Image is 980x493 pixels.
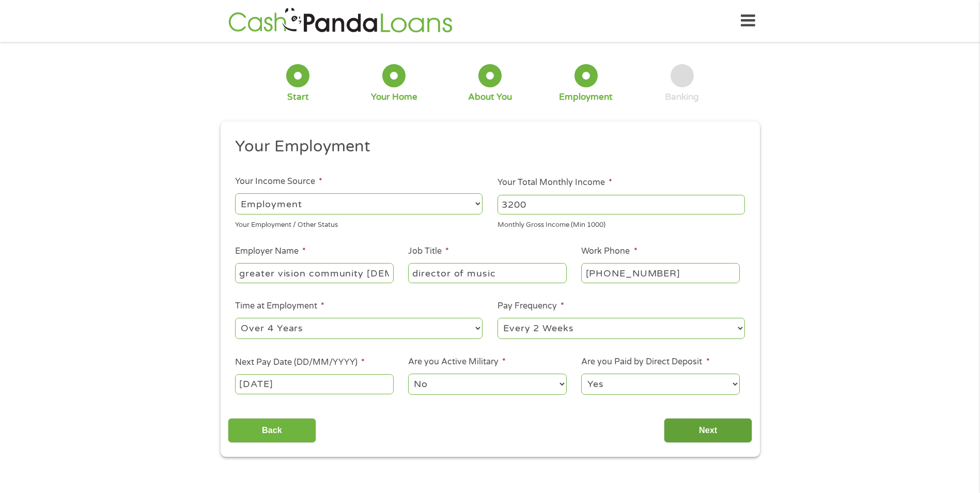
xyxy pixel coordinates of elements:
input: Walmart [235,263,393,283]
div: Your Employment / Other Status [235,217,483,230]
label: Are you Active Military [408,357,506,367]
label: Time at Employment [235,301,324,312]
label: Next Pay Date (DD/MM/YYYY) [235,357,365,368]
label: Your Income Source [235,176,322,187]
label: Are you Paid by Direct Deposit [581,357,709,367]
label: Your Total Monthly Income [497,177,612,188]
div: Banking [665,91,699,103]
div: About You [468,91,512,103]
input: (231) 754-4010 [581,263,739,283]
div: Your Home [371,91,417,103]
input: Back [228,418,316,443]
label: Work Phone [581,246,637,257]
input: 1800 [497,195,745,214]
input: Next [664,418,752,443]
label: Employer Name [235,246,306,257]
img: GetLoanNow Logo [225,6,456,36]
h2: Your Employment [235,136,737,157]
input: Use the arrow keys to pick a date [235,374,393,394]
input: Cashier [408,263,566,283]
label: Pay Frequency [497,301,564,312]
label: Job Title [408,246,449,257]
div: Employment [559,91,613,103]
div: Start [287,91,309,103]
div: Monthly Gross Income (Min 1000) [497,217,745,230]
